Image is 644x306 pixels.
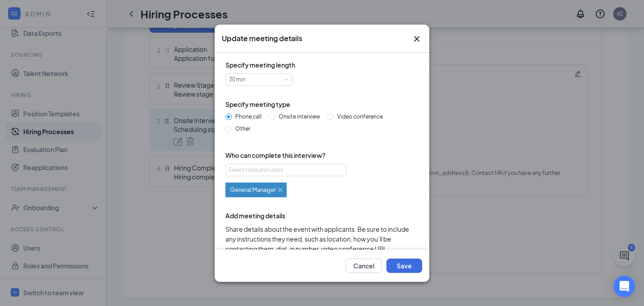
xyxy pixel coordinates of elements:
[614,276,635,297] div: Open Intercom Messenger
[232,125,254,132] span: Other
[225,60,419,70] span: Specify meeting length
[411,34,422,44] svg: Cross
[346,258,382,272] button: Cancel
[225,99,419,109] span: Specify meeting type
[232,113,265,120] span: Phone call
[386,258,422,272] button: Save
[275,113,324,120] span: Onsite interview
[334,113,386,120] span: Video conference
[230,185,276,194] span: General Manager
[225,150,419,160] span: Who can complete this interview?
[225,210,419,220] span: Add meeting details
[228,165,339,174] div: Select roles and users
[229,74,252,85] div: 30 min
[225,224,419,263] span: Share details about the event with applicants. Be sure to include any instructions they need, suc...
[222,34,302,43] h3: Update meeting details
[411,34,422,44] button: Close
